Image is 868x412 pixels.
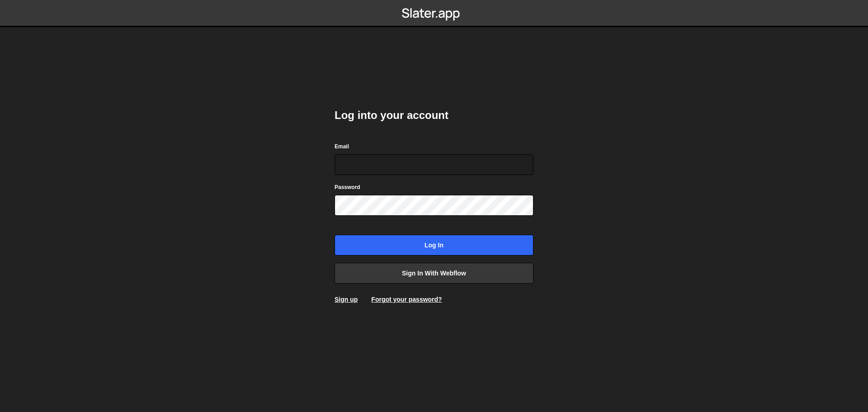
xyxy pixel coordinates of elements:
[335,183,360,192] label: Password
[335,142,349,151] label: Email
[335,296,358,303] a: Sign up
[371,296,442,303] a: Forgot your password?
[335,108,533,123] h2: Log into your account
[335,263,533,284] a: Sign in with Webflow
[335,235,533,256] input: Log in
